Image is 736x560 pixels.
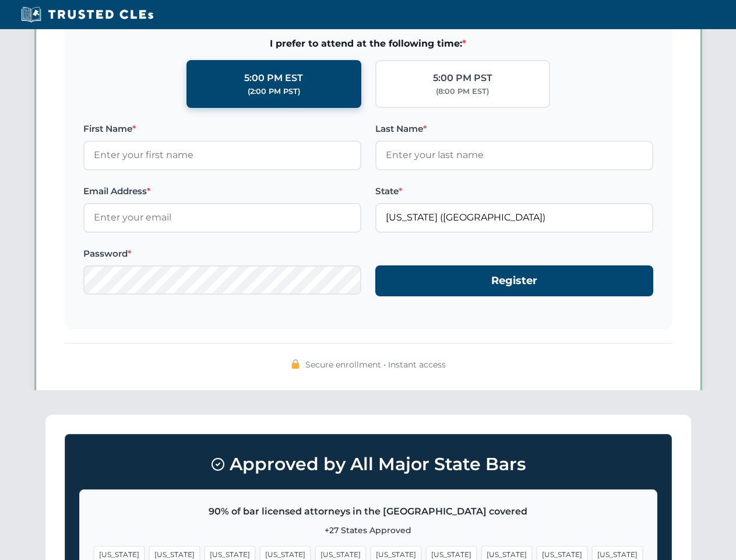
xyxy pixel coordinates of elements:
[83,141,361,170] input: Enter your first name
[79,449,657,480] h3: Approved by All Major State Bars
[83,122,361,136] label: First Name
[375,203,653,232] input: Florida (FL)
[83,184,361,198] label: Email Address
[305,358,446,371] span: Secure enrollment • Instant access
[83,203,361,232] input: Enter your email
[248,86,300,97] div: (2:00 PM PST)
[291,359,300,369] img: 🔒
[375,184,653,198] label: State
[375,141,653,170] input: Enter your last name
[83,36,653,51] span: I prefer to attend at the following time:
[375,265,653,296] button: Register
[83,247,361,261] label: Password
[17,6,157,23] img: Trusted CLEs
[94,524,643,537] p: +27 States Approved
[244,71,303,86] div: 5:00 PM EST
[433,71,492,86] div: 5:00 PM PST
[375,122,653,136] label: Last Name
[94,504,643,519] p: 90% of bar licensed attorneys in the [GEOGRAPHIC_DATA] covered
[436,86,489,97] div: (8:00 PM EST)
